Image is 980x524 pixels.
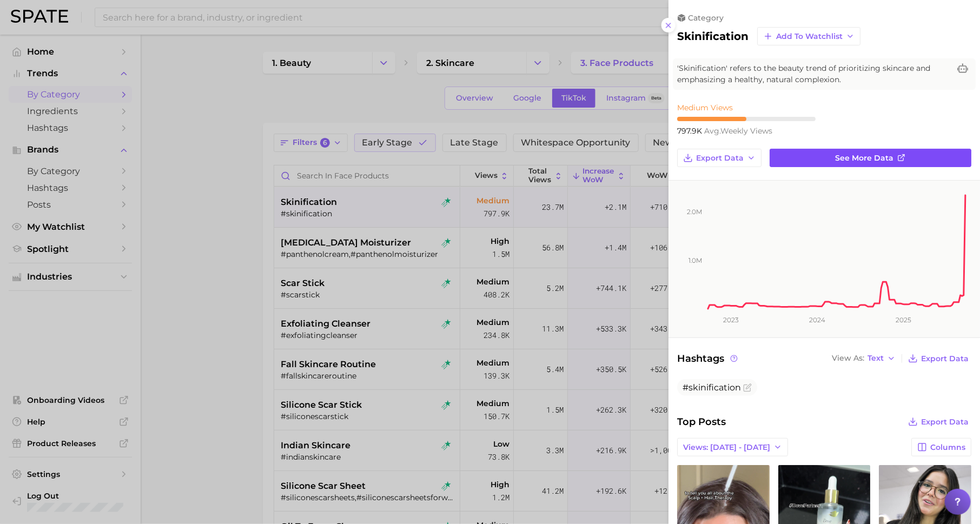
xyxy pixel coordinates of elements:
button: Flag as miscategorized or irrelevant [743,383,752,392]
tspan: 2024 [809,316,825,324]
tspan: 1.0m [688,256,702,264]
button: Columns [911,438,971,456]
button: Export Data [905,414,971,429]
button: View AsText [829,351,898,366]
span: Export Data [696,154,744,163]
div: Medium Views [677,103,816,112]
tspan: 2025 [896,316,911,324]
h2: skinification [677,30,749,43]
tspan: 2.0m [687,208,702,216]
a: See more data [770,149,971,167]
span: Hashtags [677,351,739,366]
span: See more data [836,154,894,163]
span: Export Data [921,354,969,363]
abbr: average [704,126,720,136]
span: 'Skinification' refers to the beauty trend of prioritizing skincare and emphasizing a healthy, na... [677,63,950,85]
span: category [688,13,724,23]
tspan: 2023 [723,316,739,324]
span: #skinification [683,382,741,393]
button: Export Data [905,351,971,366]
span: Text [868,355,884,361]
button: Add to Watchlist [757,27,860,45]
span: weekly views [704,126,772,136]
button: Export Data [677,149,762,167]
span: Top Posts [677,414,726,429]
div: 5 / 10 [677,117,816,121]
span: View As [832,355,864,361]
span: Views: [DATE] - [DATE] [683,443,770,452]
span: Columns [930,443,965,452]
span: 797.9k [677,126,704,136]
span: Export Data [921,417,969,427]
button: Views: [DATE] - [DATE] [677,438,788,456]
span: Add to Watchlist [776,32,843,41]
